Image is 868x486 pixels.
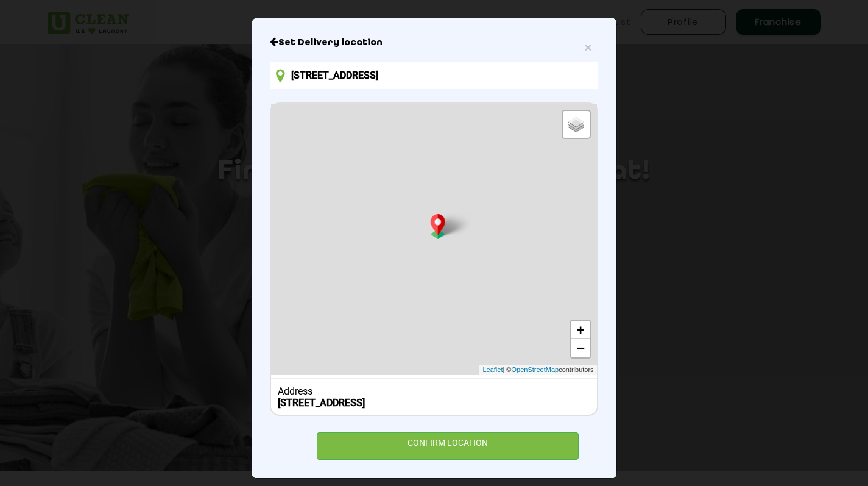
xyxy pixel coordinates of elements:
[479,365,596,375] div: | © contributors
[278,397,365,409] b: [STREET_ADDRESS]
[584,40,591,54] span: ×
[571,321,590,339] a: Zoom in
[482,365,503,375] a: Leaflet
[317,432,579,460] div: CONFIRM LOCATION
[270,62,598,89] input: Enter location
[511,365,559,375] a: OpenStreetMap
[571,339,590,357] a: Zoom out
[270,37,598,49] h6: Close
[584,41,591,54] button: Close
[278,385,590,397] div: Address
[563,111,590,138] a: Layers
